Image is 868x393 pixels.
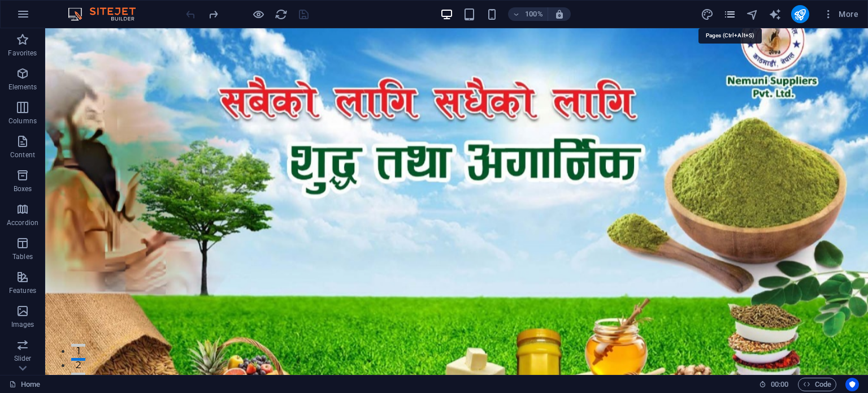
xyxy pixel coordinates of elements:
p: Features [9,286,36,295]
button: Usercentrics [845,378,859,391]
span: Code [803,378,831,391]
span: : [779,380,780,388]
p: Accordion [7,218,38,227]
i: Redo: Add element (Ctrl+Y, ⌘+Y) [207,8,220,21]
i: Reload page [275,8,288,21]
h6: Session time [759,378,789,391]
p: Images [11,320,34,329]
button: 1 [26,316,40,318]
button: redo [206,7,220,21]
button: text_generator [769,7,782,21]
button: 100% [508,7,548,21]
img: Editor Logo [65,7,150,21]
button: navigator [746,7,759,21]
p: Columns [8,116,37,126]
button: design [701,7,714,21]
p: Elements [8,83,37,92]
i: On resize automatically adjust zoom level to fit chosen device. [554,9,565,19]
button: 2 [26,330,40,332]
button: publish [791,5,809,23]
p: Boxes [14,184,32,193]
p: Slider [14,354,32,363]
button: Code [798,378,836,391]
span: More [823,8,858,20]
button: 3 [26,344,40,347]
button: reload [274,7,288,21]
p: Favorites [8,49,37,58]
p: Tables [12,252,33,261]
span: 00 00 [771,378,788,391]
i: Design (Ctrl+Alt+Y) [701,8,714,21]
button: pages [723,7,737,21]
p: Content [10,150,35,159]
h6: 100% [525,7,543,21]
a: Click to cancel selection. Double-click to open Pages [9,378,40,391]
i: AI Writer [769,8,782,21]
button: More [818,5,863,23]
i: Navigator [746,8,759,21]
